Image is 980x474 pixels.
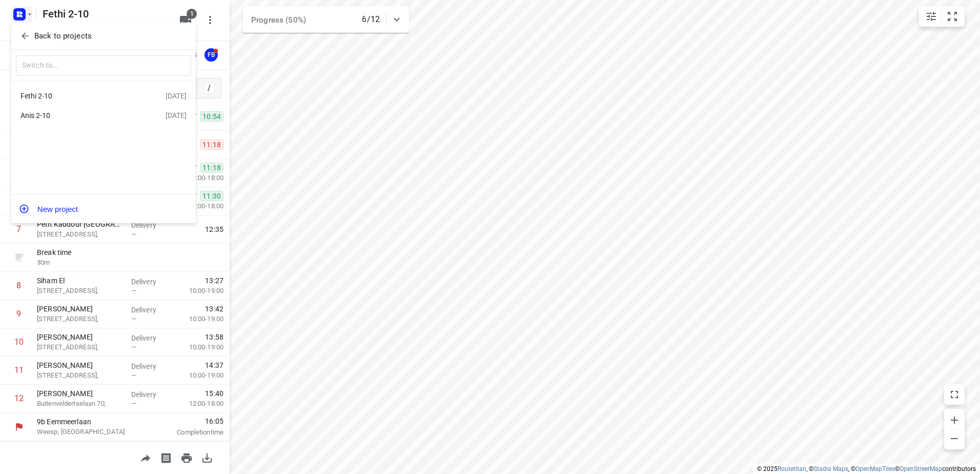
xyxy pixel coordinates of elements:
[34,30,92,42] p: Back to projects
[11,106,196,126] div: Anis 2-10[DATE]
[16,55,191,76] input: Switch to...
[166,92,187,100] div: [DATE]
[166,111,187,120] div: [DATE]
[11,199,196,219] button: New project
[16,28,191,45] button: Back to projects
[11,86,196,106] div: Fethi 2-10[DATE]
[21,111,138,120] div: Anis 2-10
[21,92,138,100] div: Fethi 2-10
